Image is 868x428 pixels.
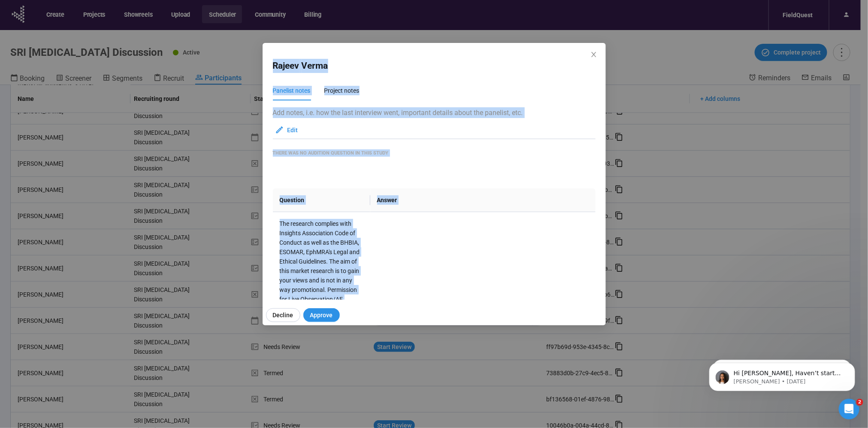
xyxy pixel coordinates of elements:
[273,123,300,137] button: Edit
[370,188,596,212] th: Answer
[303,308,340,322] button: Approve
[589,50,599,60] button: Close
[839,399,859,419] iframe: Intercom live chat
[324,86,360,95] div: Project notes
[590,51,597,58] span: close
[310,310,333,320] span: Approve
[273,107,596,118] p: Add notes, i.e. how the last interview went, important details about the panelist, etc.
[273,86,311,95] div: Panelist notes
[696,345,868,405] iframe: Intercom notifications message
[273,188,370,212] th: Question
[287,125,298,135] span: Edit
[273,59,328,73] h2: Rajeev Verma
[273,149,596,157] div: There was no audition question in this study
[273,310,293,320] span: Decline
[266,308,300,322] button: Decline
[856,399,863,406] span: 2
